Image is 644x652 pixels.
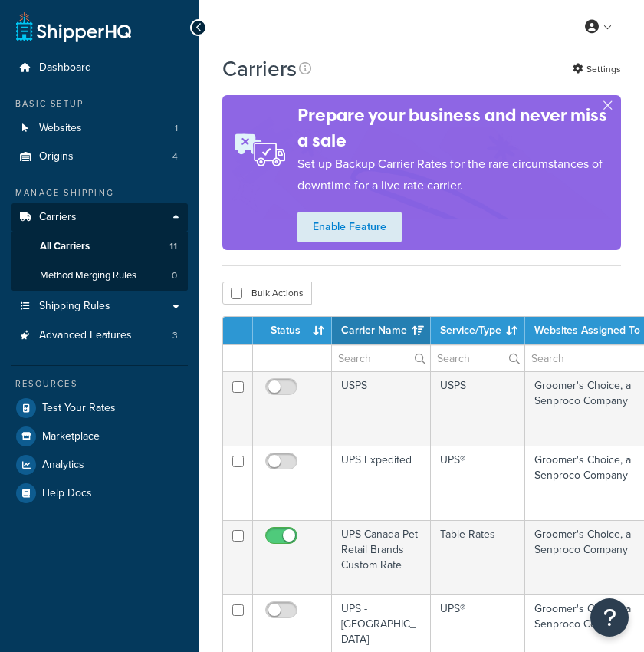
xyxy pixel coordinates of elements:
[11,97,188,110] div: Basic Setup
[431,371,525,446] td: USPS
[172,269,177,282] span: 0
[11,479,188,507] a: Help Docs
[172,150,178,163] span: 4
[11,321,188,350] a: Advanced Features 3
[11,114,188,143] li: Websites
[11,292,188,321] a: Shipping Rules
[39,61,91,74] span: Dashboard
[39,329,132,342] span: Advanced Features
[42,430,100,443] span: Marketplace
[169,240,177,253] span: 11
[431,446,525,520] td: UPS®
[11,143,188,171] li: Origins
[11,143,188,171] a: Origins 4
[332,446,431,520] td: UPS Expedited
[39,122,82,135] span: Websites
[11,114,188,143] a: Websites 1
[431,317,525,344] th: Service/Type: activate to sort column ascending
[332,371,431,446] td: USPS
[332,520,431,594] td: UPS Canada Pet Retail Brands Custom Rate
[39,300,110,313] span: Shipping Rules
[16,12,131,42] a: ShipperHQ Home
[42,402,116,415] span: Test Your Rates
[222,282,312,305] button: Bulk Actions
[590,598,629,637] button: Open Resource Center
[11,394,188,422] a: Test Your Rates
[332,317,431,344] th: Carrier Name: activate to sort column ascending
[42,487,92,500] span: Help Docs
[11,203,188,232] a: Carriers
[573,58,621,80] a: Settings
[222,54,297,84] h1: Carriers
[297,103,621,153] h4: Prepare your business and never miss a sale
[11,54,188,82] a: Dashboard
[297,153,621,196] p: Set up Backup Carrier Rates for the rare circumstances of downtime for a live rate carrier.
[297,212,402,242] a: Enable Feature
[11,232,188,261] a: All Carriers 11
[11,451,188,479] a: Analytics
[332,345,430,371] input: Search
[42,459,84,472] span: Analytics
[40,269,136,282] span: Method Merging Rules
[11,203,188,291] li: Carriers
[11,377,188,390] div: Resources
[11,321,188,350] li: Advanced Features
[11,232,188,261] li: All Carriers
[39,211,77,224] span: Carriers
[11,423,188,450] a: Marketplace
[431,520,525,594] td: Table Rates
[11,262,188,290] a: Method Merging Rules 0
[40,240,90,253] span: All Carriers
[11,186,188,199] div: Manage Shipping
[431,345,524,371] input: Search
[222,117,297,183] img: ad-rules-rateshop-fe6ec290ccb7230408bd80ed9643f0289d75e0ffd9eb532fc0e269fcd187b520.png
[175,122,178,135] span: 1
[172,329,178,342] span: 3
[11,262,188,290] li: Method Merging Rules
[253,317,332,344] th: Status: activate to sort column ascending
[39,150,74,163] span: Origins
